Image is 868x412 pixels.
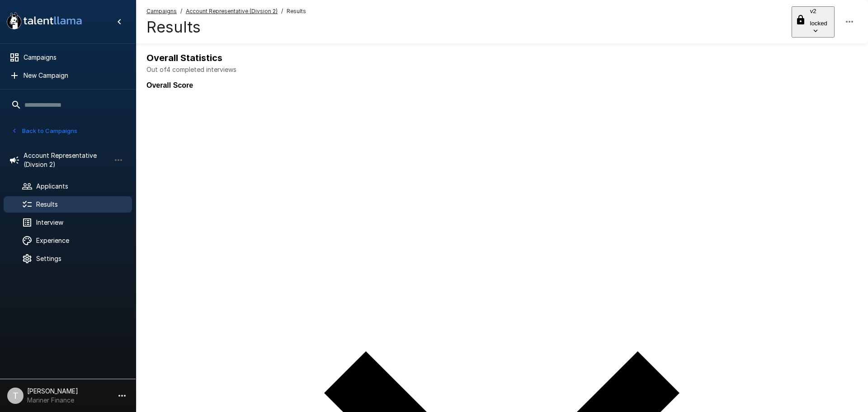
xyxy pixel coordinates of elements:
[146,52,222,63] b: Overall Statistics
[287,7,306,16] span: Results
[146,18,306,37] h4: Results
[810,8,816,14] span: v2
[806,20,831,27] span: locked
[146,8,177,14] u: Campaigns
[792,6,835,38] button: v2locked
[281,7,283,16] span: /
[146,81,193,89] b: Overall Score
[186,8,278,14] u: Account Representative (Divsion 2)
[180,7,182,16] span: /
[146,65,857,74] p: Out of 4 completed interviews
